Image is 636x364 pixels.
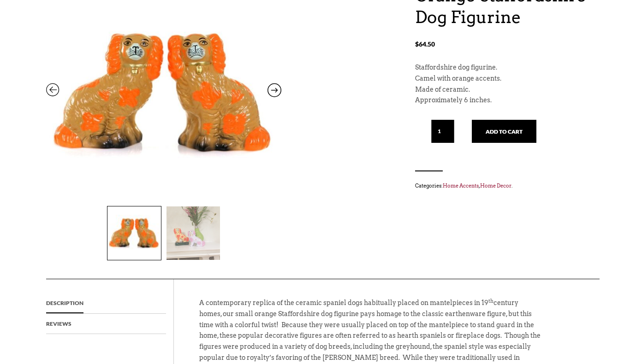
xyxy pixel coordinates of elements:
[415,181,590,191] span: Categories: , .
[472,120,536,143] button: Add to cart
[46,293,83,313] a: Description
[488,298,493,304] sup: th
[443,182,479,189] a: Home Accents
[46,314,71,334] a: Reviews
[480,182,511,189] a: Home Decor
[415,84,590,95] p: Made of ceramic.
[415,62,590,73] p: Staffordshire dog figurine.
[415,73,590,84] p: Camel with orange accents.
[431,120,454,143] input: Qty
[415,40,419,48] span: $
[415,40,435,48] bdi: 64.50
[415,95,590,106] p: Approximately 6 inches.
